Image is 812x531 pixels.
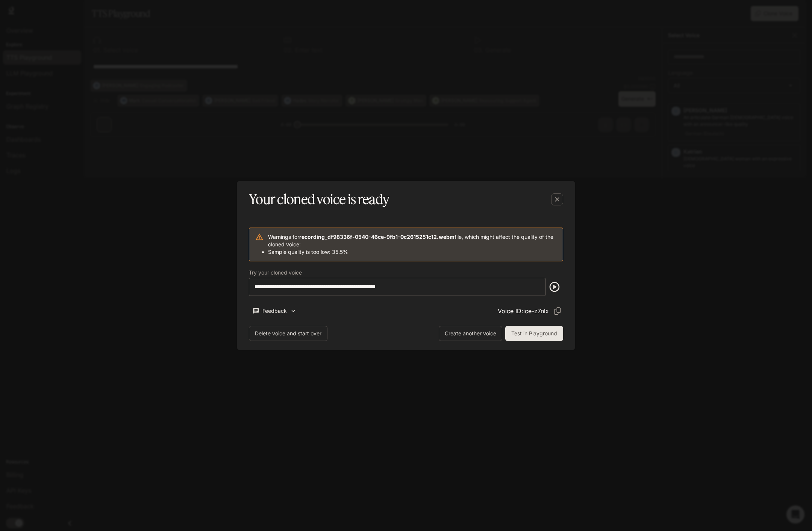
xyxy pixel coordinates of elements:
[249,190,389,209] h5: Your cloned voice is ready
[249,270,302,275] p: Try your cloned voice
[299,234,454,240] b: recording_df98336f-0540-46ce-9fb1-0c2615251c12.webm
[505,326,563,341] button: Test in Playground
[249,326,327,341] button: Delete voice and start over
[268,230,557,259] div: Warnings for file, which might affect the quality of the cloned voice:
[439,326,502,341] button: Create another voice
[498,306,549,315] p: Voice ID: ice-z7nlx
[552,305,563,317] button: Copy Voice ID
[268,248,557,256] li: Sample quality is too low: 35.5%
[249,305,300,317] button: Feedback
